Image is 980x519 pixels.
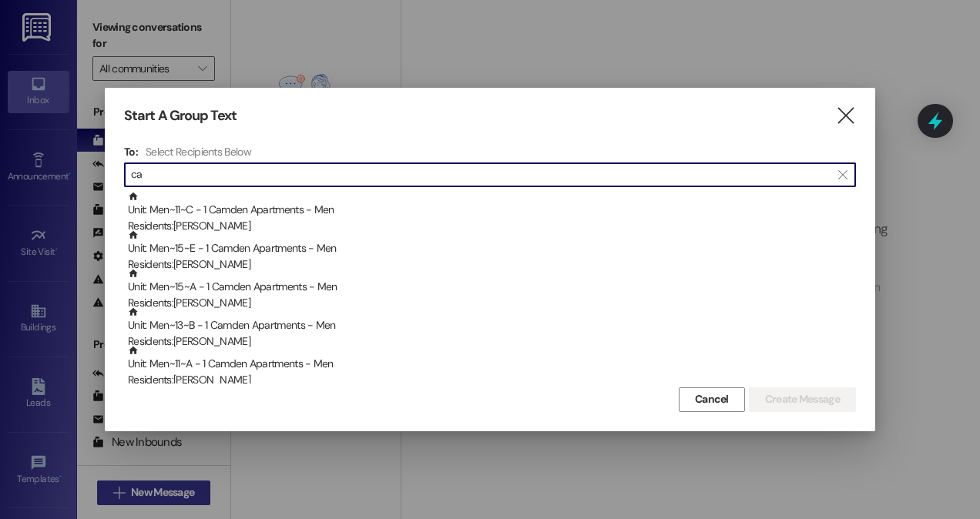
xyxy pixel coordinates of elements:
div: Residents: [PERSON_NAME] [128,218,856,234]
div: Unit: Men~11~C - 1 Camden Apartments - MenResidents:[PERSON_NAME] [124,191,856,229]
button: Create Message [749,387,856,412]
button: Clear text [831,163,855,186]
h4: Select Recipients Below [146,145,251,159]
div: Unit: Men~15~E - 1 Camden Apartments - Men [128,229,856,273]
div: Unit: Men~11~A - 1 Camden Apartments - MenResidents:[PERSON_NAME] [124,345,856,383]
div: Unit: Men~11~A - 1 Camden Apartments - Men [128,345,856,389]
input: Search for any contact or apartment [131,164,831,186]
div: Unit: Men~15~A - 1 Camden Apartments - MenResidents:[PERSON_NAME] [124,268,856,306]
h3: Start A Group Text [124,107,237,125]
div: Residents: [PERSON_NAME] [128,372,856,388]
div: Unit: Men~13~B - 1 Camden Apartments - MenResidents:[PERSON_NAME] [124,306,856,345]
span: Cancel [695,391,729,407]
i:  [835,108,856,124]
div: Unit: Men~15~A - 1 Camden Apartments - Men [128,268,856,312]
div: Unit: Men~13~B - 1 Camden Apartments - Men [128,306,856,350]
div: Residents: [PERSON_NAME] [128,256,856,273]
div: Unit: Men~11~C - 1 Camden Apartments - Men [128,191,856,235]
div: Residents: [PERSON_NAME] [128,333,856,350]
span: Create Message [765,391,840,407]
i:  [838,169,847,181]
div: Residents: [PERSON_NAME] [128,295,856,311]
h3: To: [124,145,138,159]
button: Cancel [679,387,745,412]
div: Unit: Men~15~E - 1 Camden Apartments - MenResidents:[PERSON_NAME] [124,229,856,268]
